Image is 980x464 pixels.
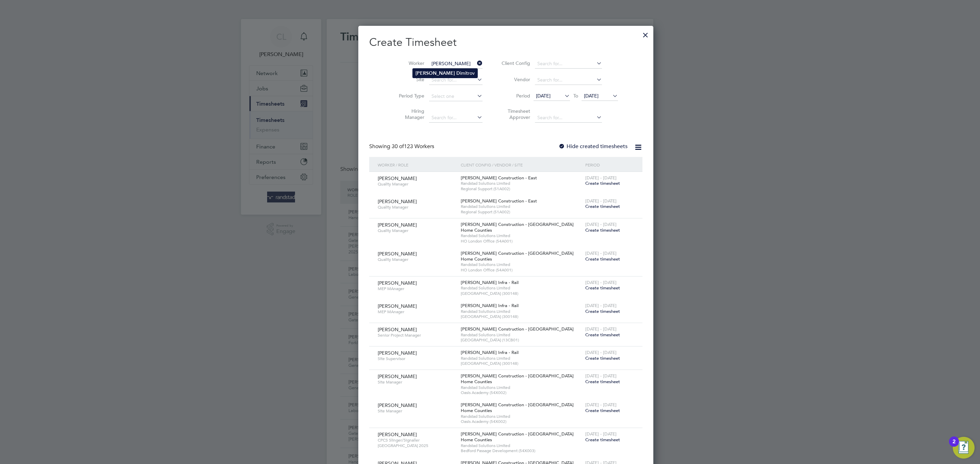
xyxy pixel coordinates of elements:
span: [PERSON_NAME] Construction - East [461,175,537,181]
span: Randstad Solutions Limited [461,332,582,338]
span: HO London Office (54A001) [461,238,582,244]
label: Timesheet Approver [500,108,530,120]
span: Randstad Solutions Limited [461,285,582,291]
span: Bedford Passage Development (54X003) [461,448,582,453]
span: Quality Manager [378,228,456,233]
span: [PERSON_NAME] Construction - [GEOGRAPHIC_DATA] Home Counties [461,431,574,443]
span: MEP MAnager [378,286,456,291]
span: Create timesheet [585,285,620,291]
span: [PERSON_NAME] [378,222,417,228]
span: Randstad Solutions Limited [461,233,582,238]
span: Site Manager [378,379,456,385]
input: Select one [429,92,483,101]
span: CPCS Slinger/Signaller [GEOGRAPHIC_DATA] 2025 [378,438,456,448]
li: imitrov [413,69,477,78]
span: 123 Workers [392,143,434,150]
span: Randstad Solutions Limited [461,204,582,209]
span: Randstad Solutions Limited [461,414,582,419]
label: Period [500,93,530,99]
span: Randstad Solutions Limited [461,309,582,314]
span: [PERSON_NAME] [378,198,417,204]
span: Create timesheet [585,203,620,209]
span: Regional Support (51A002) [461,209,582,215]
div: Client Config / Vendor / Site [459,157,584,173]
label: Period Type [394,93,424,99]
span: Create timesheet [585,437,620,443]
span: 30 of [392,143,404,150]
span: Create timesheet [585,332,620,338]
span: [PERSON_NAME] [378,280,417,286]
span: [PERSON_NAME] Infra - Rail [461,280,519,285]
label: Worker [394,60,424,66]
span: Create timesheet [585,180,620,186]
span: Create timesheet [585,256,620,262]
div: 2 [952,442,955,450]
span: Randstad Solutions Limited [461,181,582,186]
span: Create timesheet [585,379,620,385]
span: [PERSON_NAME] [378,251,417,257]
span: [PERSON_NAME] [378,373,417,379]
span: Quality Manager [378,257,456,262]
b: D [456,70,460,76]
span: To [571,91,580,100]
span: [PERSON_NAME] [378,350,417,356]
span: [PERSON_NAME] Infra - Rail [461,303,519,308]
span: [GEOGRAPHIC_DATA] (300148) [461,361,582,366]
span: [GEOGRAPHIC_DATA] (13CB01) [461,337,582,343]
span: [DATE] - [DATE] [585,175,617,181]
span: [PERSON_NAME] [378,431,417,438]
label: Client Config [500,60,530,66]
input: Search for... [429,75,483,85]
span: [PERSON_NAME] [378,402,417,408]
span: [DATE] - [DATE] [585,373,617,379]
input: Search for... [535,59,602,69]
div: Showing [369,143,436,150]
input: Search for... [429,59,483,69]
div: Period [584,157,636,173]
span: Create timesheet [585,408,620,413]
span: [DATE] - [DATE] [585,221,617,227]
span: MEP MAnager [378,309,456,315]
span: [PERSON_NAME] Infra - Rail [461,350,519,355]
span: [DATE] - [DATE] [585,198,617,204]
span: Regional Support (51A002) [461,186,582,192]
span: Site Supervisor [378,356,456,361]
label: Hiring Manager [394,108,424,120]
span: [PERSON_NAME] Construction - [GEOGRAPHIC_DATA] Home Counties [461,221,574,233]
span: [PERSON_NAME] Construction - [GEOGRAPHIC_DATA] [461,326,574,332]
span: Randstad Solutions Limited [461,356,582,361]
span: [PERSON_NAME] Construction - East [461,198,537,204]
label: Site [394,76,424,83]
button: Open Resource Center, 2 new notifications [953,437,975,459]
label: Hide created timesheets [558,143,627,150]
span: HO London Office (54A001) [461,267,582,273]
span: Quality Manager [378,204,456,210]
span: [DATE] - [DATE] [585,250,617,256]
span: [DATE] - [DATE] [585,326,617,332]
span: [DATE] - [DATE] [585,350,617,355]
span: Create timesheet [585,227,620,233]
span: [PERSON_NAME] [378,326,417,333]
span: Randstad Solutions Limited [461,443,582,448]
span: [GEOGRAPHIC_DATA] (300148) [461,314,582,319]
span: Oasis Academy (54X002) [461,390,582,395]
span: Quality Manager [378,181,456,187]
span: [DATE] - [DATE] [585,303,617,308]
input: Search for... [535,113,602,123]
span: [DATE] - [DATE] [585,402,617,408]
span: [PERSON_NAME] Construction - [GEOGRAPHIC_DATA] Home Counties [461,250,574,262]
span: Oasis Academy (54X002) [461,419,582,424]
span: Create timesheet [585,308,620,314]
span: Randstad Solutions Limited [461,262,582,267]
span: [GEOGRAPHIC_DATA] (300148) [461,291,582,296]
span: [PERSON_NAME] [378,175,417,181]
span: [DATE] [584,93,599,99]
h2: Create Timesheet [369,35,642,50]
span: Create timesheet [585,355,620,361]
span: Randstad Solutions Limited [461,385,582,390]
span: [PERSON_NAME] [378,303,417,309]
input: Search for... [429,113,483,123]
span: Site Manager [378,408,456,414]
span: [PERSON_NAME] Construction - [GEOGRAPHIC_DATA] Home Counties [461,373,574,385]
span: [DATE] - [DATE] [585,431,617,437]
